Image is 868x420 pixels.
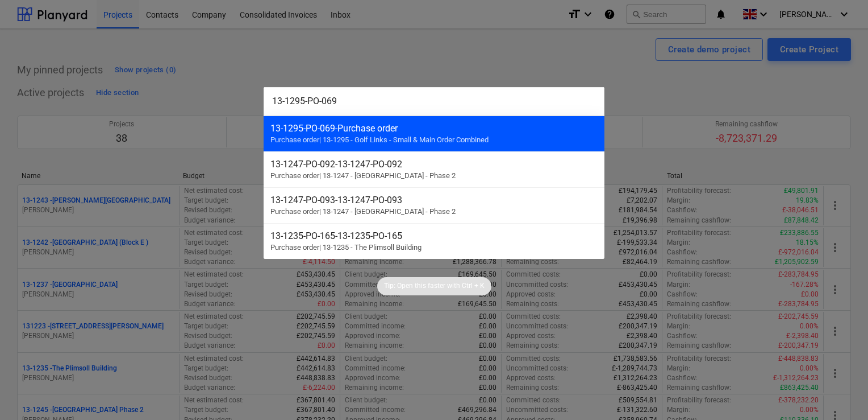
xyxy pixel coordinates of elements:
[377,277,491,295] div: Tip:Open this faster withCtrl + K
[264,187,604,223] div: 13-1247-PO-093-13-1247-PO-093Purchase order| 13-1247 - [GEOGRAPHIC_DATA] - Phase 2
[264,116,604,151] div: 13-1295-PO-069-Purchase orderPurchase order| 13-1295 - Golf Links - Small & Main Order Combined
[270,159,598,170] div: 13-1247-PO-092 - 13-1247-PO-092
[384,281,395,291] p: Tip:
[270,135,489,144] span: Purchase order | 13-1295 - Golf Links - Small & Main Order Combined
[270,243,422,252] span: Purchase order | 13-1235 - The Plimsoll Building
[462,281,485,291] p: Ctrl + K
[270,171,456,180] span: Purchase order | 13-1247 - [GEOGRAPHIC_DATA] - Phase 2
[264,151,604,187] div: 13-1247-PO-092-13-1247-PO-092Purchase order| 13-1247 - [GEOGRAPHIC_DATA] - Phase 2
[270,123,598,134] div: 13-1295-PO-069 - Purchase order
[270,230,598,241] div: 13-1235-PO-165 - 13-1235-PO-165
[264,87,604,116] input: Search for projects, line-items, subcontracts, valuations, subcontractors...
[264,223,604,259] div: 13-1235-PO-165-13-1235-PO-165Purchase order| 13-1235 - The Plimsoll Building
[270,195,598,205] div: 13-1247-PO-093 - 13-1247-PO-093
[397,281,460,291] p: Open this faster with
[270,207,456,216] span: Purchase order | 13-1247 - [GEOGRAPHIC_DATA] - Phase 2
